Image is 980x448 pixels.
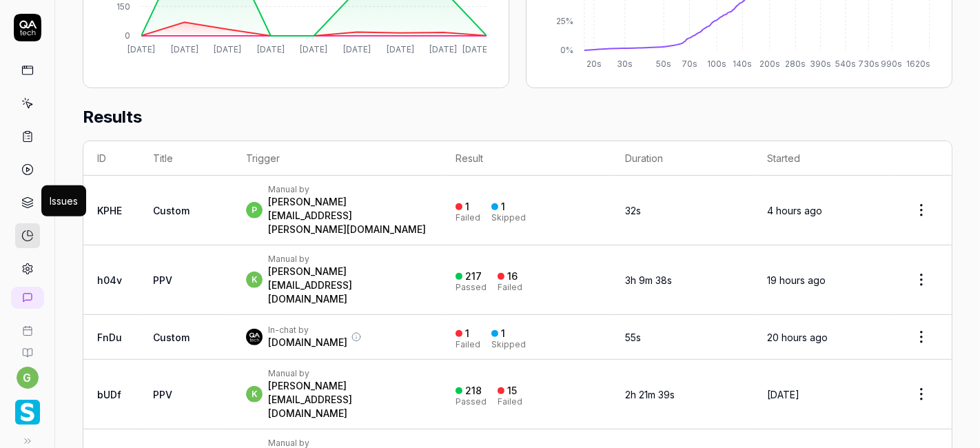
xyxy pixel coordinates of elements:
tspan: 50s [656,59,671,70]
div: [PERSON_NAME][EMAIL_ADDRESS][DOMAIN_NAME] [268,379,428,420]
tspan: 1620s [906,59,930,70]
div: 15 [507,385,517,397]
div: Skipped [491,340,526,349]
time: 32s [626,205,642,216]
a: FnDu [97,332,122,343]
span: Custom [153,332,190,343]
tspan: 100s [707,59,726,70]
th: Trigger [232,141,442,176]
tspan: [DATE] [300,45,328,55]
tspan: [DATE] [462,45,490,55]
span: k [246,386,263,403]
span: k [246,272,263,288]
div: 1 [465,327,469,340]
h2: Results [83,105,952,141]
tspan: [DATE] [214,45,241,55]
th: Result [442,141,611,176]
div: Failed [498,283,522,292]
time: [DATE] [767,389,799,400]
tspan: 0% [560,45,573,55]
div: [DOMAIN_NAME] [268,336,347,349]
div: In-chat by [268,325,347,336]
time: 2h 21m 39s [626,389,675,400]
div: Failed [456,340,480,349]
div: 1 [501,327,505,340]
div: [PERSON_NAME][EMAIL_ADDRESS][DOMAIN_NAME] [268,265,428,306]
a: PPV [153,389,172,400]
button: Smartlinx Logo [6,389,49,427]
div: 1 [465,201,469,213]
time: 4 hours ago [767,205,822,216]
time: 19 hours ago [767,274,826,286]
div: Passed [456,398,487,406]
div: 16 [507,270,518,283]
tspan: 25% [556,16,573,26]
tspan: [DATE] [257,45,285,55]
time: 20 hours ago [767,332,828,343]
tspan: [DATE] [127,45,155,55]
a: New conversation [11,287,44,309]
tspan: 390s [810,59,831,70]
div: Issues [50,194,78,208]
div: Passed [456,283,487,292]
a: PPV [153,274,172,286]
time: 55s [626,332,642,343]
tspan: 540s [835,59,856,70]
div: [PERSON_NAME][EMAIL_ADDRESS][PERSON_NAME][DOMAIN_NAME] [268,195,428,236]
tspan: [DATE] [171,45,198,55]
th: Title [139,141,232,176]
tspan: 140s [733,59,752,70]
a: h04v [97,274,122,286]
th: ID [83,141,139,176]
a: KPHE [97,205,122,216]
tspan: 70s [682,59,697,70]
div: 217 [465,270,482,283]
tspan: 0 [125,30,130,41]
div: 218 [465,385,482,397]
time: 3h 9m 38s [626,274,673,286]
th: Started [753,141,891,176]
tspan: [DATE] [429,45,457,55]
tspan: [DATE] [387,45,414,55]
button: g [17,367,39,389]
a: Documentation [6,336,49,358]
div: 1 [501,201,505,213]
div: Manual by [268,254,428,265]
tspan: 200s [759,59,780,70]
button: More information [350,331,363,343]
a: bUDf [97,389,121,400]
img: Smartlinx Logo [15,400,40,425]
div: Failed [498,398,522,406]
tspan: 990s [881,59,903,70]
img: 7ccf6c19-61ad-4a6c-8811-018b02a1b829.jpg [246,329,263,345]
div: Manual by [268,368,428,379]
tspan: 150 [116,1,130,12]
span: Custom [153,205,190,216]
th: Duration [612,141,754,176]
div: Skipped [491,214,526,222]
tspan: 280s [785,59,806,70]
div: Failed [456,214,480,222]
div: Manual by [268,184,428,195]
tspan: 30s [617,59,633,70]
a: Book a call with us [6,314,49,336]
tspan: 20s [586,59,602,70]
tspan: [DATE] [343,45,371,55]
span: p [246,202,263,218]
tspan: 730s [858,59,879,70]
